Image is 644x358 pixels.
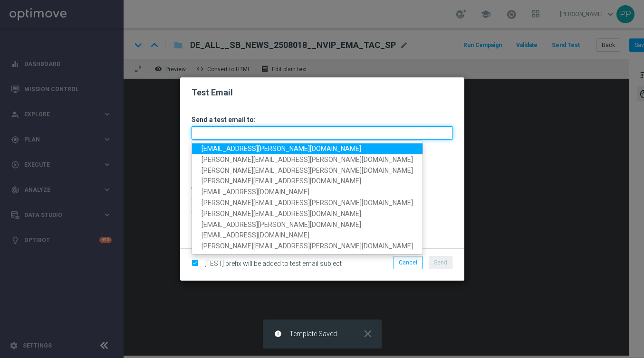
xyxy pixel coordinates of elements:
span: [PERSON_NAME][EMAIL_ADDRESS][DOMAIN_NAME] [202,177,361,185]
a: [PERSON_NAME][EMAIL_ADDRESS][PERSON_NAME][DOMAIN_NAME] [192,165,423,176]
h2: Test Email [192,87,453,98]
button: close [361,330,374,338]
i: close [362,328,374,340]
button: Cancel [394,256,423,269]
a: [PERSON_NAME][EMAIL_ADDRESS][DOMAIN_NAME] [192,176,423,187]
span: [PERSON_NAME][EMAIL_ADDRESS][PERSON_NAME][DOMAIN_NAME] [202,156,413,163]
span: [PERSON_NAME][EMAIL_ADDRESS][PERSON_NAME][DOMAIN_NAME] [202,166,413,174]
a: [EMAIL_ADDRESS][PERSON_NAME][DOMAIN_NAME] [192,143,423,154]
span: [EMAIL_ADDRESS][PERSON_NAME][DOMAIN_NAME] [202,145,361,152]
a: [EMAIL_ADDRESS][DOMAIN_NAME] [192,230,423,241]
span: [EMAIL_ADDRESS][DOMAIN_NAME] [202,231,309,239]
h3: Send a test email to: [192,115,453,124]
i: info [274,330,282,338]
span: [PERSON_NAME][EMAIL_ADDRESS][DOMAIN_NAME] [202,210,361,217]
span: [TEST] prefix will be added to test email subject [204,260,342,267]
span: Send [434,259,447,266]
span: [PERSON_NAME][EMAIL_ADDRESS][PERSON_NAME][DOMAIN_NAME] [202,199,413,207]
span: [PERSON_NAME][EMAIL_ADDRESS][PERSON_NAME][DOMAIN_NAME] [202,242,413,250]
a: [EMAIL_ADDRESS][DOMAIN_NAME] [192,187,423,198]
span: [EMAIL_ADDRESS][DOMAIN_NAME] [202,188,309,196]
a: [EMAIL_ADDRESS][PERSON_NAME][DOMAIN_NAME] [192,219,423,230]
a: [PERSON_NAME][EMAIL_ADDRESS][DOMAIN_NAME] [192,208,423,219]
span: [EMAIL_ADDRESS][PERSON_NAME][DOMAIN_NAME] [202,220,361,228]
a: [PERSON_NAME][EMAIL_ADDRESS][PERSON_NAME][DOMAIN_NAME] [192,241,423,252]
button: Send [429,256,452,269]
a: [PERSON_NAME][EMAIL_ADDRESS][PERSON_NAME][DOMAIN_NAME] [192,154,423,165]
a: [PERSON_NAME][EMAIL_ADDRESS][PERSON_NAME][DOMAIN_NAME] [192,198,423,208]
span: Template Saved [289,330,337,338]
